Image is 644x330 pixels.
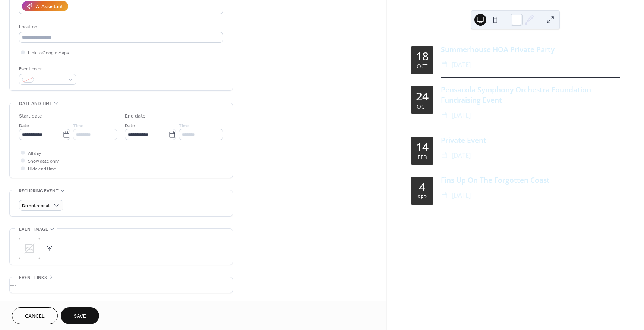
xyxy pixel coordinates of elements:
[416,91,429,102] div: 24
[19,65,75,73] div: Event color
[441,190,448,201] div: ​
[19,100,52,108] span: Date and time
[419,182,425,193] div: 4
[28,157,59,165] span: Show date only
[19,225,48,233] span: Event image
[441,135,620,146] div: Private Event
[22,202,50,210] span: Do not repeat
[25,313,45,320] span: Cancel
[61,307,99,324] button: Save
[125,122,135,130] span: Date
[452,110,471,121] span: [DATE]
[441,175,620,186] div: Fins Up On The Forgotten Coast
[417,154,427,160] div: Feb
[417,64,427,69] div: Oct
[10,277,233,293] div: •••
[19,274,47,282] span: Event links
[416,51,429,62] div: 18
[36,3,63,11] div: AI Assistant
[125,112,146,120] div: End date
[28,150,41,157] span: All day
[28,49,69,57] span: Link to Google Maps
[179,122,189,130] span: Time
[19,112,42,120] div: Start date
[28,165,56,173] span: Hide end time
[19,187,59,195] span: Recurring event
[441,44,620,55] div: Summerhouse HOA Private Party
[12,307,58,324] button: Cancel
[452,190,471,201] span: [DATE]
[74,313,86,320] span: Save
[416,141,429,153] div: 14
[19,238,40,259] div: ;
[417,104,427,109] div: Oct
[73,122,83,130] span: Time
[22,1,68,11] button: AI Assistant
[417,195,427,200] div: Sep
[19,23,222,31] div: Location
[452,60,471,70] span: [DATE]
[441,150,448,161] div: ​
[452,150,471,161] span: [DATE]
[19,122,29,130] span: Date
[441,110,448,121] div: ​
[441,60,448,70] div: ​
[441,84,620,106] div: Pensacola Symphony Orchestra Foundation Fundraising Event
